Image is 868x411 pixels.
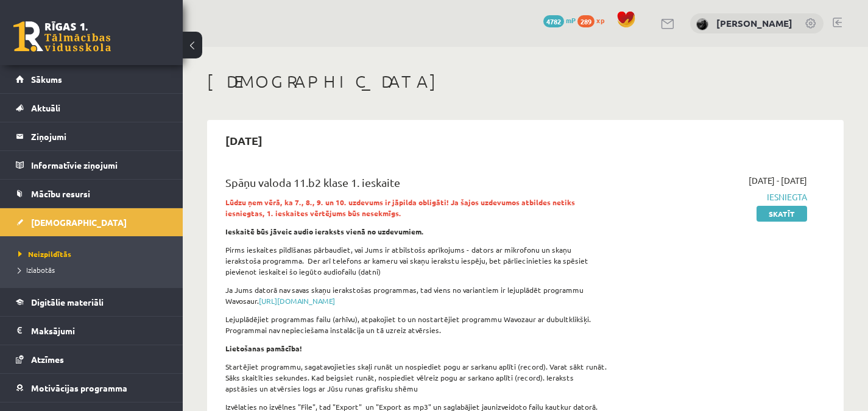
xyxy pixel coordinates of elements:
[18,265,55,275] span: Izlabotās
[225,361,607,394] p: Startējiet programmu, sagatavojieties skaļi runāt un nospiediet pogu ar sarkanu aplīti (record). ...
[31,188,90,199] span: Mācību resursi
[757,206,807,222] a: Skatīt
[31,151,168,179] legend: Informatīvie ziņojumi
[31,217,127,228] span: [DEMOGRAPHIC_DATA]
[225,343,302,353] strong: Lietošanas pamācība!
[31,354,64,365] span: Atzīmes
[31,317,168,345] legend: Maksājumi
[225,227,424,236] strong: Ieskaitē būs jāveic audio ieraksts vienā no uzdevumiem.
[716,17,792,29] a: [PERSON_NAME]
[31,297,104,307] span: Digitālie materiāli
[213,126,275,155] h2: [DATE]
[626,191,807,203] span: Iesniegta
[18,264,171,275] a: Izlabotās
[543,15,576,25] a: 4782 mP
[16,317,168,345] a: Maksājumi
[225,197,575,218] strong: Lūdzu ņem vērā, ka 7., 8., 9. un 10. uzdevums ir jāpilda obligāti! Ja šajos uzdevumos atbildes ne...
[749,174,807,187] span: [DATE] - [DATE]
[16,288,168,316] a: Digitālie materiāli
[696,18,708,30] img: Melisa Lūse
[18,249,71,259] span: Neizpildītās
[543,15,564,27] span: 4782
[225,314,607,335] p: Lejuplādējiet programmas failu (arhīvu), atpakojiet to un nostartējiet programmu Wavozaur ar dubu...
[16,122,168,150] a: Ziņojumi
[225,284,607,306] p: Ja Jums datorā nav savas skaņu ierakstošas programmas, tad viens no variantiem ir lejuplādēt prog...
[16,94,168,122] a: Aktuāli
[31,122,168,150] legend: Ziņojumi
[18,248,171,259] a: Neizpildītās
[16,180,168,208] a: Mācību resursi
[225,244,607,277] p: Pirms ieskaites pildīšanas pārbaudiet, vai Jums ir atbilstošs aprīkojums - dators ar mikrofonu un...
[596,15,604,25] span: xp
[259,296,335,306] a: [URL][DOMAIN_NAME]
[566,15,576,25] span: mP
[577,15,610,25] a: 289 xp
[16,374,168,402] a: Motivācijas programma
[31,102,60,113] span: Aktuāli
[16,345,168,373] a: Atzīmes
[577,15,595,27] span: 289
[16,65,168,93] a: Sākums
[207,71,844,92] h1: [DEMOGRAPHIC_DATA]
[13,21,111,52] a: Rīgas 1. Tālmācības vidusskola
[16,208,168,236] a: [DEMOGRAPHIC_DATA]
[31,382,127,393] span: Motivācijas programma
[31,74,62,85] span: Sākums
[225,174,607,197] div: Spāņu valoda 11.b2 klase 1. ieskaite
[16,151,168,179] a: Informatīvie ziņojumi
